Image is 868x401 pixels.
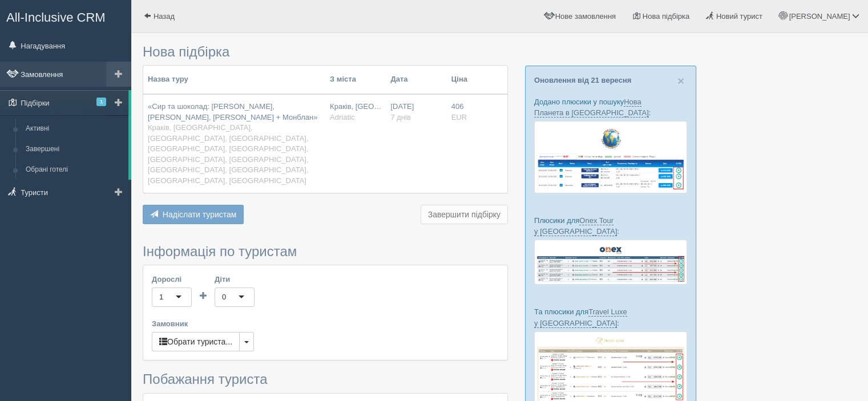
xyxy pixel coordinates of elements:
[152,274,192,285] label: Дорослі
[152,318,499,329] label: Замовник
[21,139,128,160] a: Завершені
[534,307,627,327] a: Travel Luxe у [GEOGRAPHIC_DATA]
[716,12,762,21] span: Новий турист
[534,121,687,193] img: new-planet-%D0%BF%D1%96%D0%B4%D0%B1%D1%96%D1%80%D0%BA%D0%B0-%D1%81%D1%80%D0%BC-%D0%B4%D0%BB%D1%8F...
[677,75,684,87] button: Close
[534,76,631,84] a: Оновлення від 21 вересня
[143,66,325,94] th: Назва туру
[677,74,684,87] span: ×
[6,10,106,25] span: All-Inclusive CRM
[143,44,508,59] h3: Нова підбірка
[534,240,687,285] img: onex-tour-proposal-crm-for-travel-agency.png
[421,205,508,224] button: Завершити підбірку
[159,291,163,303] div: 1
[21,160,128,180] a: Обрані готелі
[534,215,687,237] p: Плюсики для :
[143,205,244,224] button: Надіслати туристам
[148,102,317,121] span: «Сир та шоколад: [PERSON_NAME], [PERSON_NAME], [PERSON_NAME] + Монблан»
[152,332,240,351] button: Обрати туриста...
[21,119,128,139] a: Активні
[789,12,850,21] span: [PERSON_NAME]
[325,94,386,193] td: Краків, [GEOGRAPHIC_DATA], [GEOGRAPHIC_DATA], [GEOGRAPHIC_DATA], [GEOGRAPHIC_DATA], [GEOGRAPHIC_D...
[451,113,467,121] span: EUR
[163,210,237,219] span: Надіслати туристам
[330,113,354,121] span: Adriatic
[390,113,410,121] span: 7 днів
[222,291,226,303] div: 0
[386,66,446,94] th: Дата
[96,98,106,106] span: 1
[143,244,508,259] h3: Інформація по туристам
[555,12,616,21] span: Нове замовлення
[1,1,131,32] a: All-Inclusive CRM
[534,96,687,118] p: Додано плюсики у пошуку :
[534,306,687,328] p: Та плюсики для :
[451,102,464,111] span: 406
[386,94,446,193] td: [DATE]
[154,12,175,21] span: Назад
[148,123,308,185] span: Краків, [GEOGRAPHIC_DATA], [GEOGRAPHIC_DATA], [GEOGRAPHIC_DATA], [GEOGRAPHIC_DATA], [GEOGRAPHIC_D...
[215,274,255,285] label: Діти
[325,66,386,94] th: З міста
[643,12,690,21] span: Нова підбірка
[143,371,268,387] span: Побажання туриста
[447,66,477,94] th: Ціна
